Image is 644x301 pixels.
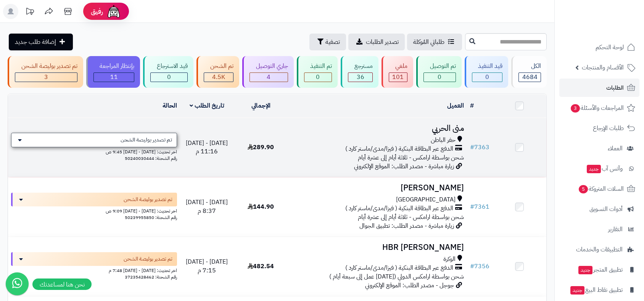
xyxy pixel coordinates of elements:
span: جديد [578,266,592,274]
a: الحالة [163,101,177,110]
a: التقارير [559,220,639,238]
div: مسترجع [348,62,373,71]
span: 3 [571,104,580,113]
span: [DATE] - [DATE] 8:37 م [186,198,228,216]
div: 0 [151,73,187,82]
div: قيد التنفيذ [472,62,503,71]
a: تم التنفيذ 0 [295,56,340,88]
a: تطبيق المتجرجديد [559,261,639,279]
a: قيد الاسترجاع 0 [142,56,195,88]
span: تصدير الطلبات [366,37,399,47]
span: [DATE] - [DATE] 7:15 م [186,257,228,275]
span: # [470,143,474,152]
div: 11 [94,73,134,82]
div: 36 [348,73,372,82]
span: تم تصدير بوليصة الشحن [124,255,172,263]
img: logo-2.png [592,21,637,37]
a: لوحة التحكم [559,38,639,56]
a: أدوات التسويق [559,200,639,218]
a: جاري التوصيل 4 [241,56,295,88]
a: مسترجع 36 [339,56,380,88]
span: إضافة طلب جديد [15,37,56,47]
a: طلباتي المُوكلة [407,34,462,50]
span: 4684 [522,72,538,82]
span: 101 [392,72,404,82]
span: المراجعات والأسئلة [570,103,624,113]
img: ai-face.png [106,4,121,19]
span: جديد [570,286,584,295]
span: رقم الشحنة: 37235428462 [125,274,177,280]
a: وآتس آبجديد [559,159,639,178]
a: #7363 [470,143,489,152]
a: تطبيق نقاط البيعجديد [559,281,639,299]
span: زيارة مباشرة - مصدر الطلب: الموقع الإلكتروني [354,162,454,171]
span: [DATE] - [DATE] 11:16 م [186,138,228,156]
span: الدفع عبر البطاقة البنكية ( فيزا/مدى/ماستر كارد ) [345,145,453,153]
span: حفر الباطن [431,136,456,145]
h3: HBR [PERSON_NAME] [291,243,464,252]
span: 482.54 [248,262,274,271]
div: 4528 [204,73,233,82]
span: أدوات التسويق [589,204,623,214]
a: المراجعات والأسئلة3 [559,99,639,117]
span: تطبيق نقاط البيع [570,285,623,295]
div: اخر تحديث: [DATE] - [DATE] 7:48 م [11,266,177,274]
span: 11 [110,72,118,82]
div: تم تصدير بوليصة الشحن [15,62,77,71]
span: 3 [44,72,48,82]
span: شحن بواسطة ارامكس - ثلاثة أيام إلى عشرة أيام [358,153,464,162]
a: ملغي 101 [380,56,415,88]
div: 0 [304,73,332,82]
span: 0 [167,72,171,82]
a: تم الشحن 4.5K [195,56,241,88]
div: 101 [389,73,407,82]
span: جديد [587,165,601,173]
div: تم الشحن [204,62,233,71]
a: الكل4684 [510,56,548,88]
div: تم التوصيل [423,62,456,71]
a: تم تصدير بوليصة الشحن 3 [6,56,85,88]
span: 0 [485,72,489,82]
div: 0 [424,73,456,82]
a: التطبيقات والخدمات [559,240,639,259]
a: الطلبات [559,79,639,97]
span: 36 [357,72,364,82]
a: إضافة طلب جديد [9,34,73,50]
a: السلات المتروكة5 [559,180,639,198]
div: جاري التوصيل [250,62,288,71]
span: الدفع عبر البطاقة البنكية ( فيزا/مدى/ماستر كارد ) [345,264,453,272]
a: تصدير الطلبات [348,34,405,50]
span: التقارير [608,224,623,235]
span: تصفية [325,37,340,47]
span: 0 [316,72,320,82]
a: العملاء [559,139,639,158]
span: العملاء [608,143,623,154]
span: زيارة مباشرة - مصدر الطلب: تطبيق الجوال [359,221,454,230]
a: تم التوصيل 0 [415,56,463,88]
a: #7356 [470,262,489,271]
span: # [470,262,474,271]
div: 3 [15,73,77,82]
span: تم تصدير بوليصة الشحن [124,196,172,203]
a: تاريخ الطلب [190,101,224,110]
span: 289.90 [248,143,274,152]
div: الكل [518,62,541,71]
span: 144.90 [248,202,274,211]
div: اخر تحديث: [DATE] - [DATE] 9:09 ص [11,206,177,214]
a: تحديثات المنصة [20,4,39,21]
span: لوحة التحكم [596,42,624,53]
div: تم التنفيذ [304,62,332,71]
span: وآتس آب [586,163,623,174]
button: تصفية [309,34,346,50]
a: #7361 [470,202,489,211]
span: 4.5K [212,72,225,82]
span: الدفع عبر البطاقة البنكية ( فيزا/مدى/ماستر كارد ) [345,204,453,213]
div: اخر تحديث: [DATE] - [DATE] 9:45 ص [11,147,177,155]
span: رقم الشحنة: 50240030444 [125,155,177,162]
a: قيد التنفيذ 0 [463,56,510,88]
span: الأقسام والمنتجات [582,62,624,73]
h3: منى الحربي [291,124,464,133]
a: بإنتظار المراجعة 11 [85,56,142,88]
span: [GEOGRAPHIC_DATA] [396,195,456,204]
span: السلات المتروكة [578,183,624,194]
